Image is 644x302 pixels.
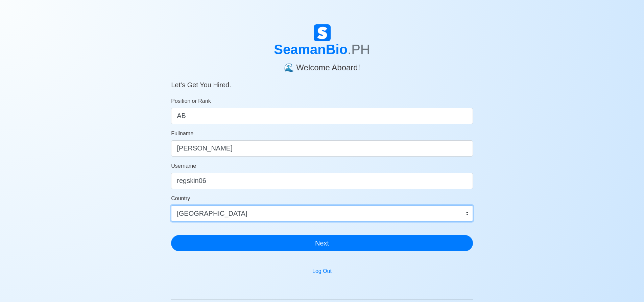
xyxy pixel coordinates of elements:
span: Position or Rank [171,98,211,104]
button: Next [171,235,473,251]
input: Your Fullname [171,140,473,157]
h5: Let’s Get You Hired. [171,73,473,89]
span: Fullname [171,131,193,136]
h4: 🌊 Welcome Aboard! [171,57,473,73]
label: Country [171,194,190,203]
span: .PH [348,42,370,57]
button: Log Out [308,265,336,278]
img: Logo [314,24,331,41]
h1: SeamanBio [171,41,473,57]
input: Ex. donaldcris [171,173,473,189]
span: Username [171,163,196,169]
input: ex. 2nd Officer w/Master License [171,108,473,124]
